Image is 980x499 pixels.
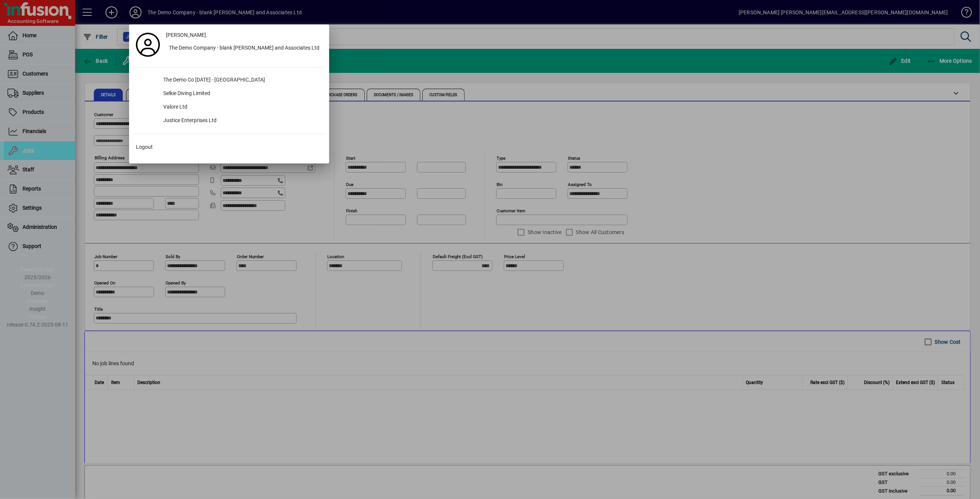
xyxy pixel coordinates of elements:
[157,87,325,101] div: Selkie Diving Limited
[133,74,325,87] button: The Demo Co [DATE] - [GEOGRAPHIC_DATA]
[163,42,325,55] button: The Demo Company - blank [PERSON_NAME] and Associates Ltd
[133,38,163,51] a: Profile
[157,114,325,128] div: Justice Enterprises Ltd
[136,143,153,151] span: Logout
[133,101,325,114] button: Valore Ltd
[157,74,325,87] div: The Demo Co [DATE] - [GEOGRAPHIC_DATA]
[163,28,325,42] a: [PERSON_NAME]
[133,87,325,101] button: Selkie Diving Limited
[133,140,325,154] button: Logout
[166,31,206,39] span: [PERSON_NAME]
[133,114,325,128] button: Justice Enterprises Ltd
[157,101,325,114] div: Valore Ltd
